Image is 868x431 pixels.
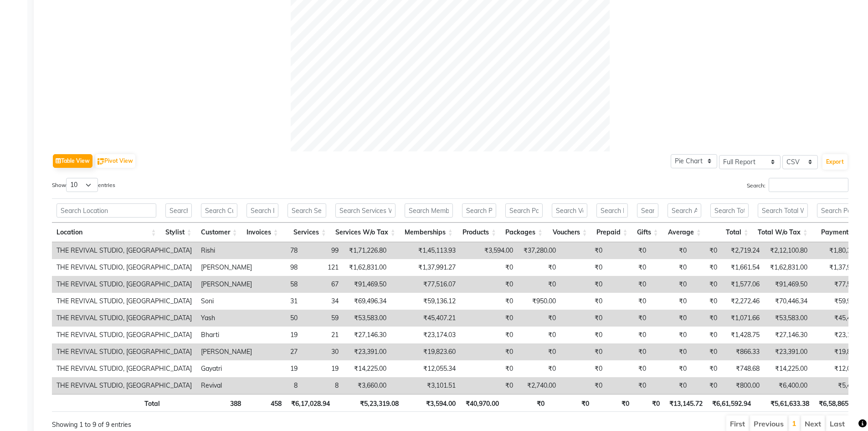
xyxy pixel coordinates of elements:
td: Gayatri [196,360,257,377]
img: pivot.png [98,158,104,165]
td: 21 [302,327,343,343]
th: ₹0 [549,394,593,412]
td: 99 [302,242,343,259]
th: ₹0 [594,394,634,412]
td: 121 [302,259,343,276]
input: Search Prepaid [596,203,628,218]
td: ₹0 [691,327,722,343]
th: Total W/o Tax: activate to sort column ascending [753,223,812,242]
td: Soni [196,293,257,310]
td: ₹748.68 [722,360,764,377]
td: 58 [257,276,302,293]
td: [PERSON_NAME] [196,259,257,276]
input: Search Services W/o Tax [335,203,395,218]
td: ₹0 [560,242,607,259]
td: ₹2,719.24 [722,242,764,259]
td: ₹0 [560,276,607,293]
td: ₹6,400.00 [764,377,812,394]
td: ₹1,71,226.80 [343,242,391,259]
td: 78 [257,242,302,259]
th: Total [52,394,164,412]
td: ₹70,446.34 [764,293,812,310]
input: Search Customer [201,203,237,218]
td: THE REVIVAL STUDIO, [GEOGRAPHIC_DATA] [52,377,196,394]
td: ₹23,174.03 [391,327,460,343]
td: 8 [302,377,343,394]
td: ₹0 [460,310,518,327]
th: ₹5,23,319.08 [334,394,403,412]
input: Search Total [710,203,749,218]
td: ₹0 [651,242,691,259]
td: ₹866.33 [722,343,764,360]
td: ₹37,280.00 [518,242,560,259]
td: ₹23,391.00 [764,343,812,360]
td: ₹91,469.50 [764,276,812,293]
td: ₹0 [607,259,651,276]
td: THE REVIVAL STUDIO, [GEOGRAPHIC_DATA] [52,343,196,360]
input: Search Payment [817,203,856,218]
td: ₹1,071.66 [722,310,764,327]
td: ₹1,577.06 [722,276,764,293]
th: ₹6,61,592.94 [707,394,755,412]
th: Location: activate to sort column ascending [52,223,161,242]
th: Services W/o Tax: activate to sort column ascending [331,223,400,242]
th: Invoices: activate to sort column ascending [242,223,283,242]
th: 458 [246,394,287,412]
input: Search Invoices [247,203,278,218]
td: ₹3,594.00 [460,242,518,259]
input: Search Gifts [637,203,658,218]
td: ₹2,740.00 [518,377,560,394]
td: ₹45,407.21 [391,310,460,327]
th: ₹0 [503,394,550,412]
td: ₹1,428.75 [722,327,764,343]
td: ₹27,146.30 [343,327,391,343]
th: Average: activate to sort column ascending [663,223,706,242]
td: ₹1,661.54 [722,259,764,276]
td: ₹0 [651,343,691,360]
td: ₹2,272.46 [722,293,764,310]
td: ₹0 [460,360,518,377]
td: ₹3,660.00 [343,377,391,394]
td: ₹0 [560,343,607,360]
td: ₹0 [560,293,607,310]
td: 19 [302,360,343,377]
th: Prepaid: activate to sort column ascending [592,223,632,242]
th: Stylist: activate to sort column ascending [161,223,196,242]
input: Search Total W/o Tax [758,203,808,218]
td: ₹1,62,831.00 [343,259,391,276]
td: ₹69,496.34 [343,293,391,310]
td: 19 [257,360,302,377]
td: ₹800.00 [722,377,764,394]
td: THE REVIVAL STUDIO, [GEOGRAPHIC_DATA] [52,310,196,327]
td: ₹0 [607,360,651,377]
td: ₹0 [691,310,722,327]
td: ₹0 [691,360,722,377]
th: Payment: activate to sort column ascending [812,223,861,242]
td: Rishi [196,242,257,259]
td: THE REVIVAL STUDIO, [GEOGRAPHIC_DATA] [52,276,196,293]
th: Products: activate to sort column ascending [457,223,501,242]
td: 19 [257,327,302,343]
td: ₹0 [691,242,722,259]
th: ₹13,145.72 [664,394,707,412]
td: 31 [257,293,302,310]
td: ₹3,101.51 [391,377,460,394]
td: ₹0 [560,259,607,276]
td: ₹0 [607,293,651,310]
td: ₹27,146.30 [764,327,812,343]
th: Total: activate to sort column ascending [706,223,753,242]
th: ₹6,17,028.94 [286,394,334,412]
td: ₹0 [518,343,560,360]
td: 50 [257,310,302,327]
td: ₹950.00 [518,293,560,310]
td: ₹0 [691,276,722,293]
td: [PERSON_NAME] [196,276,257,293]
button: Table View [53,154,92,168]
td: ₹0 [460,327,518,343]
a: 1 [792,419,796,428]
td: ₹0 [691,293,722,310]
td: ₹0 [651,293,691,310]
td: ₹0 [691,259,722,276]
td: ₹0 [460,343,518,360]
td: ₹0 [560,377,607,394]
